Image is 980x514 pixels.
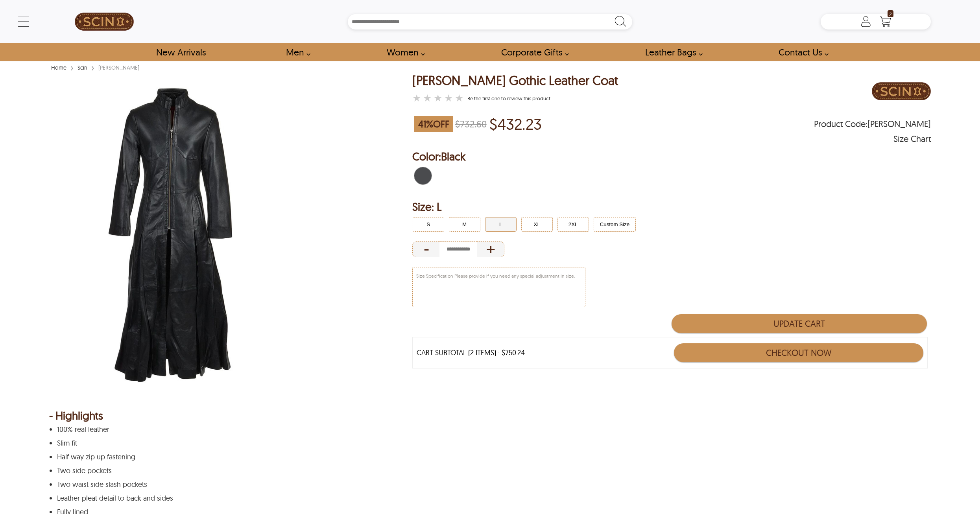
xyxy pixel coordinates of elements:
[412,165,434,186] div: Black
[57,481,921,488] p: Two waist side slash pockets
[672,314,927,333] button: Update Cart
[423,94,432,102] label: 2 rating
[57,453,921,461] p: Half way zip up fastening
[888,10,893,17] span: 2
[412,93,465,104] a: Nyla Gothic Leather Coat }
[412,74,618,87] h1: Nyla Gothic Leather Coat
[455,118,487,130] strike: $732.60
[91,61,94,74] span: ›
[412,94,421,102] label: 1 rating
[57,426,921,433] p: 100% real leather
[931,465,980,502] iframe: chat widget
[412,241,439,257] div: Decrease Quantity of Item
[412,74,618,87] div: [PERSON_NAME] Gothic Leather Coat
[467,95,550,101] a: Nyla Gothic Leather Coat }
[893,135,931,143] div: Size Chart
[594,217,636,232] button: Click to select Custom Size
[412,199,931,215] h2: Selected Filter by Size: L
[413,267,585,307] textarea: Size Specification Please provide if you need any special adjustment in size.
[434,94,442,102] label: 3 rating
[477,241,504,257] div: Increase Quantity of Item
[49,64,68,71] a: Home
[413,217,444,232] button: Click to select S
[49,4,159,39] a: SCIN
[521,217,553,232] button: Click to select XL
[378,43,429,61] a: Shop Women Leather Jackets
[673,372,927,394] iframe: PayPal
[441,149,465,163] span: Black
[70,61,74,74] span: ›
[147,43,214,61] a: Shop New Arrivals
[76,64,89,71] a: Scin
[49,74,304,392] img: Womens Black Long Length Real Sheepskin Leather Gothic Coat by SCIN
[75,4,134,39] img: SCIN
[636,43,707,61] a: Shop Leather Bags
[814,120,931,128] span: Product Code: NYLA
[444,94,453,102] label: 4 rating
[878,16,893,28] a: Shopping Cart
[485,217,517,232] button: Click to select L
[674,343,923,362] button: Checkout Now
[455,94,463,102] label: 5 rating
[770,43,833,61] a: contact-us
[412,149,931,164] h2: Selected Color: by Black
[492,43,573,61] a: Shop Leather Corporate Gifts
[57,439,921,447] p: Slim fit
[49,412,931,420] div: - Highlights
[414,116,453,132] span: 41 % OFF
[57,494,921,502] p: Leather pleat detail to back and sides
[57,467,921,475] p: Two side pockets
[557,217,589,232] button: Click to select 2XL
[489,115,542,133] p: Price of $432.23
[277,43,315,61] a: shop men's leather jackets
[417,349,525,357] div: CART SUBTOTAL (2 ITEMS) : $750.24
[872,74,931,111] a: Brand Logo PDP Image
[449,217,480,232] button: Click to select M
[96,64,141,72] div: [PERSON_NAME]
[872,74,931,109] img: Brand Logo PDP Image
